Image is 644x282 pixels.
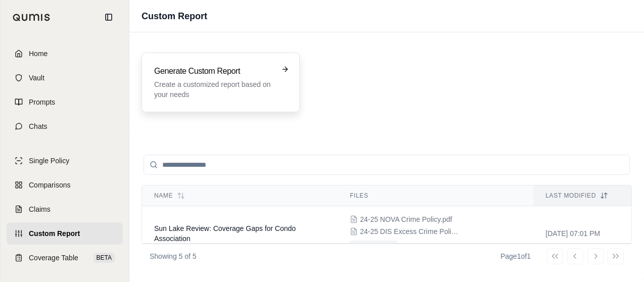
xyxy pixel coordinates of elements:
[154,192,326,200] div: Name
[360,214,452,224] span: 24-25 NOVA Crime Policy.pdf
[154,224,296,243] span: Sun Lake Review: Coverage Gaps for Condo Association
[338,185,533,206] th: Files
[7,42,123,65] a: Home
[29,121,48,131] span: Chats
[29,228,80,239] span: Custom Report
[142,9,207,23] h1: Custom Report
[7,67,123,89] a: Vault
[7,91,123,113] a: Prompts
[7,222,123,245] a: Custom Report
[500,251,531,261] div: Page 1 of 1
[94,253,115,263] span: BETA
[29,156,69,166] span: Single Policy
[360,226,461,237] span: 24-25 DIS Excess Crime Policy.pdf
[7,247,123,269] a: Coverage TableBETA
[29,253,78,263] span: Coverage Table
[101,9,117,25] button: Collapse sidebar
[545,192,619,200] div: Last modified
[7,174,123,196] a: Comparisons
[154,65,273,77] h3: Generate Custom Report
[29,73,44,83] span: Vault
[13,14,51,21] img: Qumis Logo
[29,97,55,107] span: Prompts
[7,198,123,220] a: Claims
[29,180,70,190] span: Comparisons
[150,251,197,261] p: Showing 5 of 5
[350,241,397,253] button: +3 Show more
[154,79,273,100] p: Create a customized report based on your needs
[29,204,51,214] span: Claims
[7,115,123,137] a: Chats
[7,150,123,172] a: Single Policy
[29,49,48,59] span: Home
[533,206,631,261] td: [DATE] 07:01 PM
